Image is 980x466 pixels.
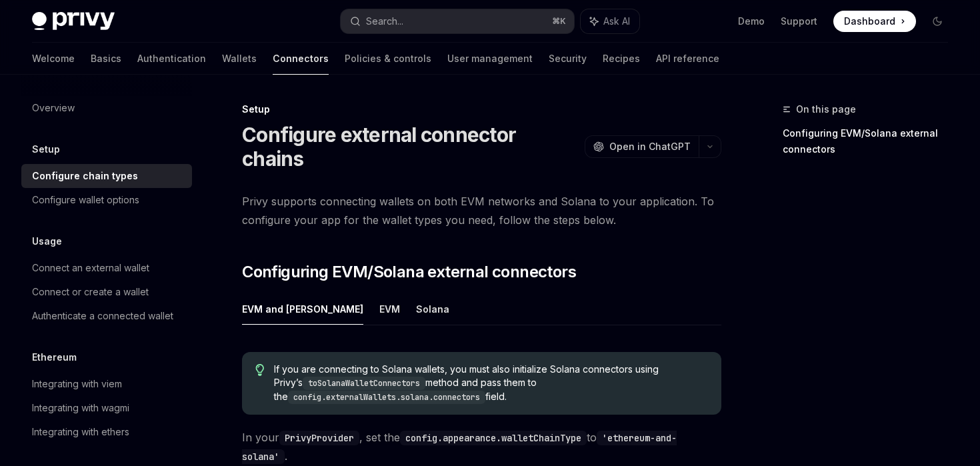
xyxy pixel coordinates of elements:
[927,11,948,32] button: Toggle dark mode
[242,123,579,171] h1: Configure external connector chains
[21,280,192,304] a: Connect or create a wallet
[32,308,173,324] div: Authenticate a connected wallet
[32,376,122,392] div: Integrating with viem
[32,400,129,416] div: Integrating with wagmi
[366,13,403,29] div: Search...
[656,43,719,75] a: API reference
[32,284,149,300] div: Connect or create a wallet
[32,349,77,365] h5: Ethereum
[379,293,400,325] button: EVM
[279,431,359,445] code: PrivyProvider
[32,12,115,31] img: dark logo
[738,15,765,28] a: Demo
[303,377,425,390] code: toSolanaWalletConnectors
[603,15,630,28] span: Ask AI
[585,135,699,158] button: Open in ChatGPT
[288,391,485,404] code: config.externalWallets.solana.connectors
[242,293,363,325] button: EVM and [PERSON_NAME]
[345,43,431,75] a: Policies & controls
[549,43,587,75] a: Security
[242,261,576,283] span: Configuring EVM/Solana external connectors
[222,43,257,75] a: Wallets
[242,192,721,229] span: Privy supports connecting wallets on both EVM networks and Solana to your application. To configu...
[833,11,916,32] a: Dashboard
[796,101,856,117] span: On this page
[32,233,62,249] h5: Usage
[416,293,449,325] button: Solana
[32,43,75,75] a: Welcome
[21,372,192,396] a: Integrating with viem
[32,141,60,157] h5: Setup
[21,164,192,188] a: Configure chain types
[21,96,192,120] a: Overview
[32,100,75,116] div: Overview
[137,43,206,75] a: Authentication
[552,16,566,27] span: ⌘ K
[21,396,192,420] a: Integrating with wagmi
[91,43,121,75] a: Basics
[341,9,573,33] button: Search...⌘K
[32,424,129,440] div: Integrating with ethers
[21,188,192,212] a: Configure wallet options
[603,43,640,75] a: Recipes
[32,260,149,276] div: Connect an external wallet
[781,15,817,28] a: Support
[21,420,192,444] a: Integrating with ethers
[21,256,192,280] a: Connect an external wallet
[609,140,691,153] span: Open in ChatGPT
[255,364,265,376] svg: Tip
[581,9,639,33] button: Ask AI
[783,123,959,160] a: Configuring EVM/Solana external connectors
[32,192,139,208] div: Configure wallet options
[844,15,895,28] span: Dashboard
[242,428,721,465] span: In your , set the to .
[242,103,721,116] div: Setup
[400,431,587,445] code: config.appearance.walletChainType
[21,304,192,328] a: Authenticate a connected wallet
[274,363,708,404] span: If you are connecting to Solana wallets, you must also initialize Solana connectors using Privy’s...
[273,43,329,75] a: Connectors
[32,168,138,184] div: Configure chain types
[447,43,533,75] a: User management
